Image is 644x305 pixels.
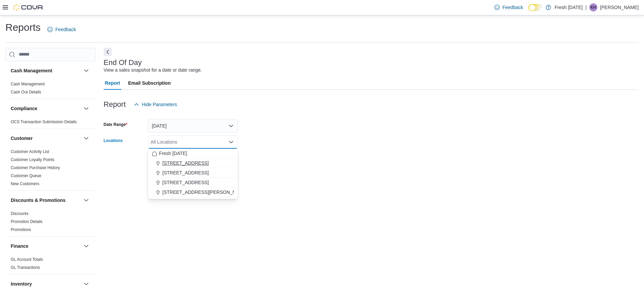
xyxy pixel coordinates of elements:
a: Customer Queue [11,173,41,178]
span: Promotion Details [11,219,43,224]
span: Feedback [502,4,523,11]
span: Discounts [11,211,29,216]
span: Promotions [11,227,31,232]
div: Cash Management [5,80,96,99]
span: Dark Mode [528,11,529,11]
span: OCS Transaction Submission Details [11,119,77,125]
button: Compliance [82,104,90,112]
a: GL Account Totals [11,257,43,262]
h3: Inventory [11,281,32,287]
span: Customer Activity List [11,149,49,154]
span: [STREET_ADDRESS] [162,160,209,166]
a: Customer Purchase History [11,165,60,170]
a: Customer Activity List [11,149,49,154]
button: Hide Parameters [131,98,180,111]
a: GL Transactions [11,265,40,270]
p: Fresh [DATE] [554,3,583,11]
a: Feedback [492,1,526,14]
h3: Customer [11,135,33,142]
div: Discounts & Promotions [5,210,96,236]
h1: Reports [5,21,41,34]
span: Cash Out Details [11,89,41,95]
span: Customer Purchase History [11,165,60,170]
button: [STREET_ADDRESS] [148,178,238,187]
h3: Compliance [11,105,37,112]
a: Promotions [11,227,31,232]
a: Feedback [45,23,78,36]
button: Customer [11,135,81,142]
div: Customer [5,148,96,190]
button: Inventory [82,280,90,288]
div: View a sales snapshot for a date or date range. [104,67,202,74]
span: KH [591,3,596,11]
label: Locations [104,138,123,143]
button: Fresh [DATE] [148,149,238,158]
span: Fresh [DATE] [159,150,187,157]
button: [DATE] [148,119,238,133]
img: Cova [13,4,44,11]
button: Discounts & Promotions [82,196,90,204]
button: Finance [11,243,81,249]
div: Choose from the following options [148,149,238,197]
h3: Report [104,100,126,108]
div: Kenzie Heater [589,3,597,11]
a: OCS Transaction Submission Details [11,120,77,124]
a: Promotion Details [11,219,43,224]
div: Compliance [5,118,96,129]
p: [PERSON_NAME] [600,3,639,11]
span: Report [105,76,120,90]
button: Inventory [11,281,81,287]
h3: Discounts & Promotions [11,197,65,204]
h3: Finance [11,243,29,249]
span: Hide Parameters [142,101,177,108]
button: Cash Management [11,67,81,74]
a: Cash Out Details [11,90,41,94]
span: GL Transactions [11,265,40,270]
span: New Customers [11,181,39,186]
h3: Cash Management [11,67,52,74]
button: Discounts & Promotions [11,197,81,204]
label: Date Range [104,122,127,127]
button: Finance [82,242,90,250]
button: Compliance [11,105,81,112]
button: Close list of options [228,139,234,145]
button: [STREET_ADDRESS] [148,168,238,178]
button: [STREET_ADDRESS][PERSON_NAME] [148,187,238,197]
span: Cash Management [11,81,45,87]
div: Finance [5,255,96,274]
span: GL Account Totals [11,257,43,262]
a: Customer Loyalty Points [11,157,54,162]
span: Email Subscription [128,76,171,90]
a: New Customers [11,181,39,186]
a: Cash Management [11,82,45,86]
span: Feedback [55,26,76,33]
span: [STREET_ADDRESS][PERSON_NAME] [162,189,248,196]
a: Discounts [11,211,29,216]
p: | [585,3,587,11]
button: Cash Management [82,67,90,75]
span: [STREET_ADDRESS] [162,179,209,186]
button: Next [104,48,112,56]
button: Customer [82,134,90,142]
input: Dark Mode [528,4,542,11]
span: Customer Loyalty Points [11,157,54,162]
button: [STREET_ADDRESS] [148,158,238,168]
span: Customer Queue [11,173,41,178]
span: [STREET_ADDRESS] [162,169,209,176]
h3: End Of Day [104,59,142,67]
